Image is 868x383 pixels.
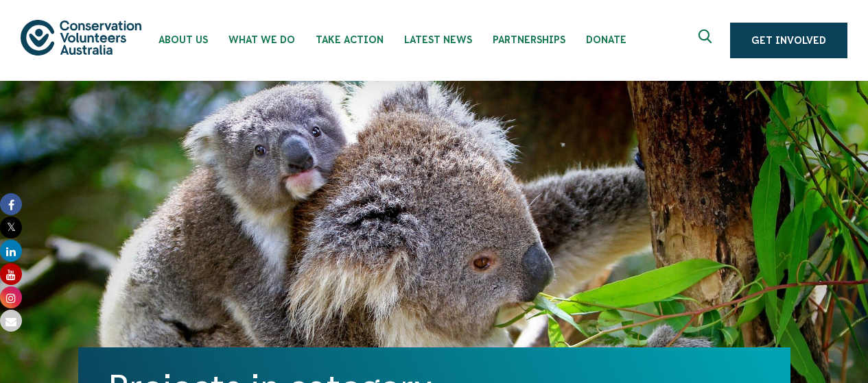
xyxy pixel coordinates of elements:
[730,23,847,58] a: Get Involved
[493,34,565,45] span: Partnerships
[316,34,384,45] span: Take Action
[690,24,723,57] button: Expand search box Close search box
[21,20,141,55] img: logo.svg
[586,34,626,45] span: Donate
[404,34,472,45] span: Latest News
[228,34,295,45] span: What We Do
[699,29,716,51] span: Expand search box
[159,34,208,45] span: About Us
